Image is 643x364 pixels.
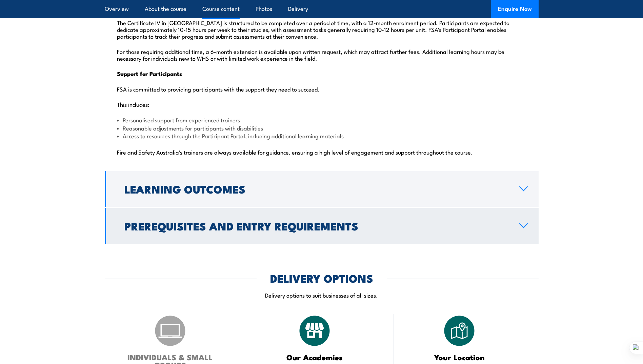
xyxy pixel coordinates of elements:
[105,291,539,299] p: Delivery options to suit businesses of all sizes.
[411,353,508,361] h3: Your Location
[124,184,508,194] h2: Learning Outcomes
[117,148,526,155] p: Fire and Safety Australia's trainers are always available for guidance, ensuring a high level of ...
[117,48,526,61] p: For those requiring additional time, a 6-month extension is available upon written request, which...
[105,208,539,244] a: Prerequisites and Entry Requirements
[266,353,363,361] h3: Our Academies
[124,221,508,230] h2: Prerequisites and Entry Requirements
[117,19,526,39] p: The Certificate IV in [GEOGRAPHIC_DATA] is structured to be completed over a period of time, with...
[117,132,526,140] li: Access to resources through the Participant Portal, including additional learning materials
[117,124,526,132] li: Reasonable adjustments for participants with disabilities
[270,273,373,283] h2: DELIVERY OPTIONS
[117,116,526,124] li: Personalised support from experienced trainers
[105,171,539,207] a: Learning Outcomes
[117,85,526,92] p: FSA is committed to providing participants with the support they need to succeed.
[117,69,182,78] strong: Support for Participants
[117,101,526,107] p: This includes:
